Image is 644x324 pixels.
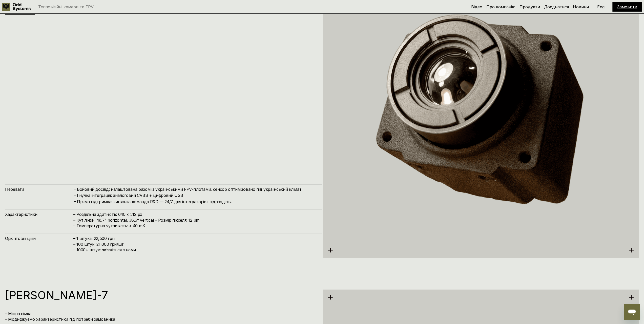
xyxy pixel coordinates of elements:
[74,186,76,192] h4: –
[597,5,605,9] p: Eng
[486,4,515,9] a: Про компанію
[38,5,94,9] p: Тепловізійні камери та FPV
[624,304,640,320] iframe: Кнопка для запуску вікна повідомлень, розмова триває
[74,199,76,204] h4: –
[5,236,73,241] h4: Орієнтовні ціни
[617,4,637,9] a: Замовити
[5,212,73,217] h4: Характеристики
[573,4,589,9] a: Новини
[73,247,136,252] span: – ⁠1000+ штук: звʼяжіться з нами
[471,4,482,9] a: Відео
[5,186,73,192] h4: Переваги
[73,236,317,253] h4: – 1 штука: 22,500 грн – 100 штук: 21,000 грн/шт
[77,186,317,192] h4: Бойовий досвід: налаштована разом із українськими FPV-пілотами; сенсор оптимізовано під українськ...
[73,212,317,228] h4: – Роздільна здатність: 640 x 512 px – Кут лінзи: 48.7° horizontal, 38.6° vertical – Розмір піксел...
[77,199,317,204] h4: Пряма підтримка: київська команда R&D — 24/7 для інтеграторів і підрозділів.
[5,311,317,322] h4: – Міцна сімка – Модифікуємо характеристики під потреби замовника
[520,4,540,9] a: Продукти
[5,290,317,301] h1: [PERSON_NAME]-7
[77,193,317,198] h4: Гнучка інтеграція: аналоговий CVBS + цифровий USB
[74,192,76,198] h4: –
[544,4,569,9] a: Доєднатися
